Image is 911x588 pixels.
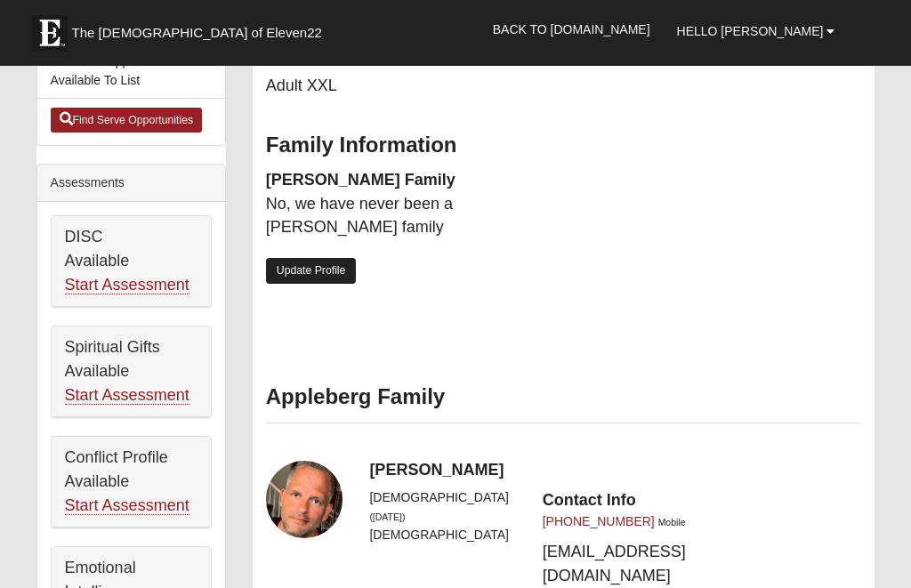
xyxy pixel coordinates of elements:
[543,514,655,528] a: [PHONE_NUMBER]
[369,488,515,526] li: [DEMOGRAPHIC_DATA]
[72,24,322,42] span: The [DEMOGRAPHIC_DATA] of Eleven22
[480,7,664,52] a: Back to [DOMAIN_NAME]
[32,15,68,51] img: Eleven22 logo
[658,517,686,528] small: Mobile
[369,511,405,522] small: ([DATE])
[52,326,211,417] div: Spiritual Gifts Available
[52,437,211,528] div: Conflict Profile Available
[65,386,189,405] a: Start Assessment
[65,276,189,294] a: Start Assessment
[266,384,862,410] h3: Appleberg Family
[266,258,357,284] a: Update Profile
[677,24,824,38] span: Hello [PERSON_NAME]
[37,44,225,99] li: No Serve Opportunities Available To List
[266,75,551,98] dd: Adult XXL
[52,216,211,307] div: DISC Available
[664,9,849,53] a: Hello [PERSON_NAME]
[51,108,203,133] a: Find Serve Opportunities
[369,526,515,544] li: [DEMOGRAPHIC_DATA]
[266,169,551,192] dt: [PERSON_NAME] Family
[543,491,636,509] strong: Contact Info
[529,488,702,588] div: [EMAIL_ADDRESS][DOMAIN_NAME]
[266,461,343,538] a: View Fullsize Photo
[369,461,861,480] h4: [PERSON_NAME]
[37,165,225,202] div: Assessments
[23,6,379,51] a: The [DEMOGRAPHIC_DATA] of Eleven22
[65,496,189,515] a: Start Assessment
[266,133,862,158] h3: Family Information
[266,193,551,238] dd: No, we have never been a [PERSON_NAME] family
